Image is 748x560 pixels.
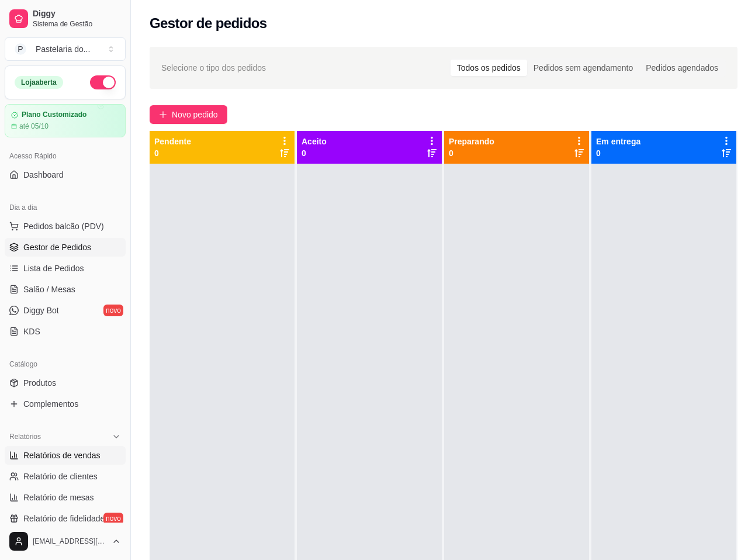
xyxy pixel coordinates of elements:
[150,105,227,124] button: Novo pedido
[5,147,126,165] div: Acesso Rápido
[5,301,126,320] a: Diggy Botnovo
[33,19,121,29] span: Sistema de Gestão
[172,108,218,121] span: Novo pedido
[15,43,26,55] span: P
[23,471,98,482] span: Relatório de clientes
[159,110,167,119] span: plus
[5,5,126,33] a: DiggySistema de Gestão
[302,136,327,147] p: Aceito
[22,110,86,119] article: Plano Customizado
[5,355,126,374] div: Catálogo
[5,527,126,555] button: [EMAIL_ADDRESS][DOMAIN_NAME]
[5,238,126,257] a: Gestor de Pedidos
[161,61,266,74] span: Selecione o tipo dos pedidos
[19,122,49,131] article: até 05/10
[639,60,725,76] div: Pedidos agendados
[451,60,527,76] div: Todos os pedidos
[5,488,126,507] a: Relatório de mesas
[23,492,94,503] span: Relatório de mesas
[5,104,126,137] a: Plano Customizadoaté 05/10
[23,398,78,410] span: Complementos
[23,241,91,253] span: Gestor de Pedidos
[596,136,640,147] p: Em entrega
[90,75,116,89] button: Alterar Status
[5,198,126,217] div: Dia a dia
[5,446,126,465] a: Relatórios de vendas
[9,432,41,441] span: Relatórios
[23,262,84,274] span: Lista de Pedidos
[596,147,640,159] p: 0
[5,165,126,184] a: Dashboard
[5,467,126,486] a: Relatório de clientes
[23,513,105,524] span: Relatório de fidelidade
[33,9,121,19] span: Diggy
[154,136,191,147] p: Pendente
[449,136,494,147] p: Preparando
[5,217,126,236] button: Pedidos balcão (PDV)
[449,147,494,159] p: 0
[5,509,126,528] a: Relatório de fidelidadenovo
[150,14,267,33] h2: Gestor de pedidos
[23,305,59,316] span: Diggy Bot
[5,37,126,61] button: Select a team
[23,326,40,337] span: KDS
[23,284,75,295] span: Salão / Mesas
[15,76,63,89] div: Loja aberta
[23,450,101,461] span: Relatórios de vendas
[23,169,64,181] span: Dashboard
[527,60,639,76] div: Pedidos sem agendamento
[154,147,191,159] p: 0
[5,322,126,341] a: KDS
[23,220,104,232] span: Pedidos balcão (PDV)
[36,43,90,55] div: Pastelaria do ...
[5,259,126,278] a: Lista de Pedidos
[302,147,327,159] p: 0
[33,537,107,546] span: [EMAIL_ADDRESS][DOMAIN_NAME]
[23,377,56,389] span: Produtos
[5,395,126,413] a: Complementos
[5,374,126,392] a: Produtos
[5,280,126,299] a: Salão / Mesas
